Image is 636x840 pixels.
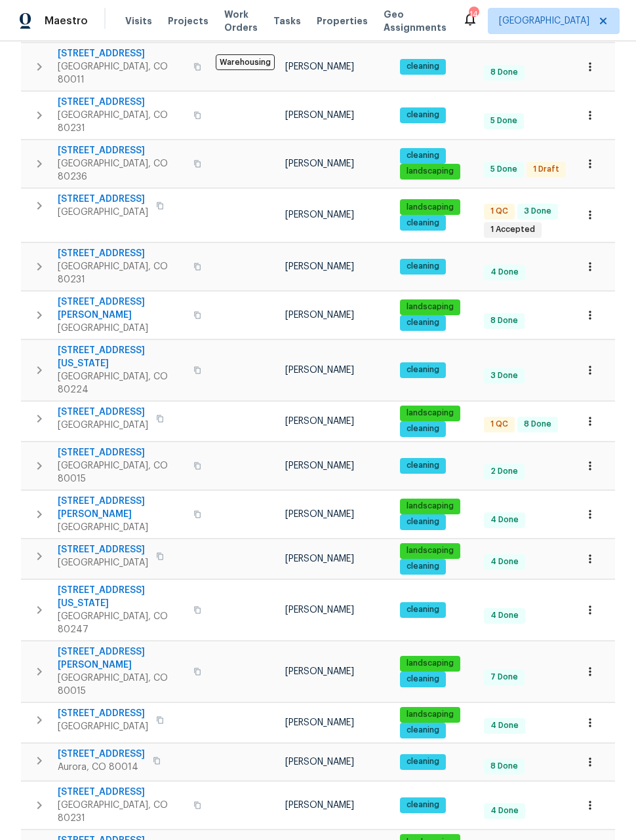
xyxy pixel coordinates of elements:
[58,584,186,610] span: [STREET_ADDRESS][US_STATE]
[58,799,186,825] span: [GEOGRAPHIC_DATA], CO 80231
[58,206,148,219] span: [GEOGRAPHIC_DATA]
[285,757,354,767] span: [PERSON_NAME]
[58,761,145,774] span: Aurora, CO 80014
[58,96,186,109] span: [STREET_ADDRESS]
[168,14,209,28] span: Projects
[401,317,445,328] span: cleaning
[45,14,88,28] span: Maestro
[58,495,186,521] span: [STREET_ADDRESS][PERSON_NAME]
[285,667,354,676] span: [PERSON_NAME]
[485,466,523,477] span: 2 Done
[401,460,445,471] span: cleaning
[58,446,186,459] span: [STREET_ADDRESS]
[58,247,186,260] span: [STREET_ADDRESS]
[485,315,523,326] span: 8 Done
[285,461,354,470] span: [PERSON_NAME]
[401,516,445,527] span: cleaning
[401,364,445,375] span: cleaning
[285,417,354,426] span: [PERSON_NAME]
[285,510,354,519] span: [PERSON_NAME]
[469,8,478,21] div: 14
[58,406,148,419] span: [STREET_ADDRESS]
[401,202,459,213] span: landscaping
[58,672,186,698] span: [GEOGRAPHIC_DATA], CO 80015
[384,8,447,34] span: Geo Assignments
[285,311,354,320] span: [PERSON_NAME]
[285,366,354,375] span: [PERSON_NAME]
[401,545,459,556] span: landscaping
[401,709,459,720] span: landscaping
[285,159,354,168] span: [PERSON_NAME]
[58,543,148,556] span: [STREET_ADDRESS]
[528,164,565,175] span: 1 Draft
[58,645,186,672] span: [STREET_ADDRESS][PERSON_NAME]
[485,610,524,621] span: 4 Done
[285,718,354,727] span: [PERSON_NAME]
[285,801,354,810] span: [PERSON_NAME]
[401,658,459,669] span: landscaping
[285,605,354,615] span: [PERSON_NAME]
[58,193,148,206] span: [STREET_ADDRESS]
[401,799,445,811] span: cleaning
[125,14,152,28] span: Visits
[401,150,445,161] span: cleaning
[485,224,540,235] span: 1 Accepted
[216,54,275,70] span: Warehousing
[401,301,459,313] span: landscaping
[401,725,445,736] span: cleaning
[58,157,186,183] span: [GEOGRAPHIC_DATA], CO 80236
[317,14,368,28] span: Properties
[401,61,445,72] span: cleaning
[58,344,186,370] span: [STREET_ADDRESS][US_STATE]
[58,459,186,486] span: [GEOGRAPHIC_DATA], CO 80015
[401,109,445,121] span: cleaning
[285,210,354,220] span: [PERSON_NAME]
[285,111,354,120] span: [PERSON_NAME]
[58,748,145,761] span: [STREET_ADDRESS]
[485,556,524,567] span: 4 Done
[401,501,459,512] span: landscaping
[58,47,186,60] span: [STREET_ADDRESS]
[401,561,445,572] span: cleaning
[58,419,148,432] span: [GEOGRAPHIC_DATA]
[401,408,459,419] span: landscaping
[58,786,186,799] span: [STREET_ADDRESS]
[401,423,445,434] span: cleaning
[224,8,258,34] span: Work Orders
[58,144,186,157] span: [STREET_ADDRESS]
[485,419,513,430] span: 1 QC
[485,761,523,772] span: 8 Done
[58,610,186,636] span: [GEOGRAPHIC_DATA], CO 80247
[58,370,186,396] span: [GEOGRAPHIC_DATA], CO 80224
[285,262,354,271] span: [PERSON_NAME]
[485,514,524,525] span: 4 Done
[58,260,186,286] span: [GEOGRAPHIC_DATA], CO 80231
[58,60,186,86] span: [GEOGRAPHIC_DATA], CO 80011
[285,62,354,71] span: [PERSON_NAME]
[58,521,186,534] span: [GEOGRAPHIC_DATA]
[401,218,445,229] span: cleaning
[58,322,186,335] span: [GEOGRAPHIC_DATA]
[58,296,186,322] span: [STREET_ADDRESS][PERSON_NAME]
[401,604,445,615] span: cleaning
[485,720,524,731] span: 4 Done
[58,720,148,733] span: [GEOGRAPHIC_DATA]
[401,674,445,685] span: cleaning
[485,115,523,126] span: 5 Done
[58,109,186,135] span: [GEOGRAPHIC_DATA], CO 80231
[401,261,445,272] span: cleaning
[273,16,301,26] span: Tasks
[499,14,589,28] span: [GEOGRAPHIC_DATA]
[285,554,354,563] span: [PERSON_NAME]
[58,556,148,569] span: [GEOGRAPHIC_DATA]
[485,370,523,381] span: 3 Done
[519,419,557,430] span: 8 Done
[519,206,557,217] span: 3 Done
[485,267,524,278] span: 4 Done
[485,67,523,78] span: 8 Done
[485,672,523,683] span: 7 Done
[485,206,513,217] span: 1 QC
[485,164,523,175] span: 5 Done
[58,707,148,720] span: [STREET_ADDRESS]
[401,166,459,177] span: landscaping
